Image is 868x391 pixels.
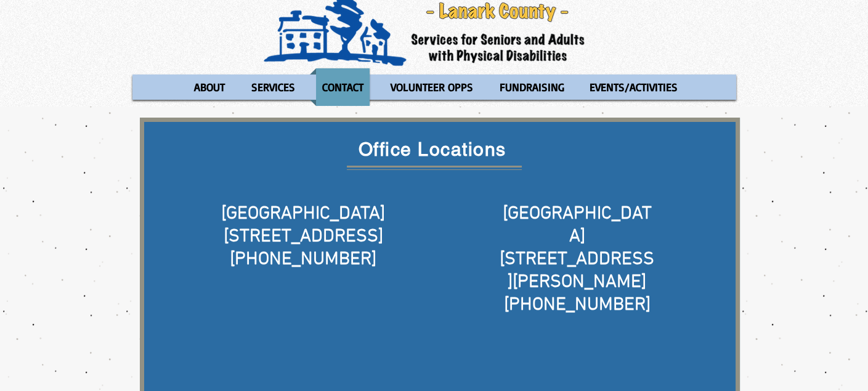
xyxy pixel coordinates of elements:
[504,294,651,316] span: [PHONE_NUMBER]
[359,139,506,160] span: Office Locations
[503,203,652,248] span: [GEOGRAPHIC_DATA]
[584,68,683,106] p: EVENTS/ACTIVITIES
[317,68,369,106] p: CONTACT
[488,68,575,106] a: FUNDRAISING
[310,68,376,106] a: CONTACT
[379,68,485,106] a: VOLUNTEER OPPS
[224,225,383,248] span: [STREET_ADDRESS]
[189,68,230,106] p: ABOUT
[182,68,237,106] a: ABOUT
[385,68,479,106] p: VOLUNTEER OPPS
[221,203,385,225] span: [GEOGRAPHIC_DATA]
[494,68,570,106] p: FUNDRAISING
[240,68,307,106] a: SERVICES
[500,248,654,294] span: [STREET_ADDRESS][PERSON_NAME]
[578,68,689,106] a: EVENTS/ACTIVITIES
[132,68,736,106] nav: Site
[230,248,376,271] span: [PHONE_NUMBER]
[246,68,301,106] p: SERVICES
